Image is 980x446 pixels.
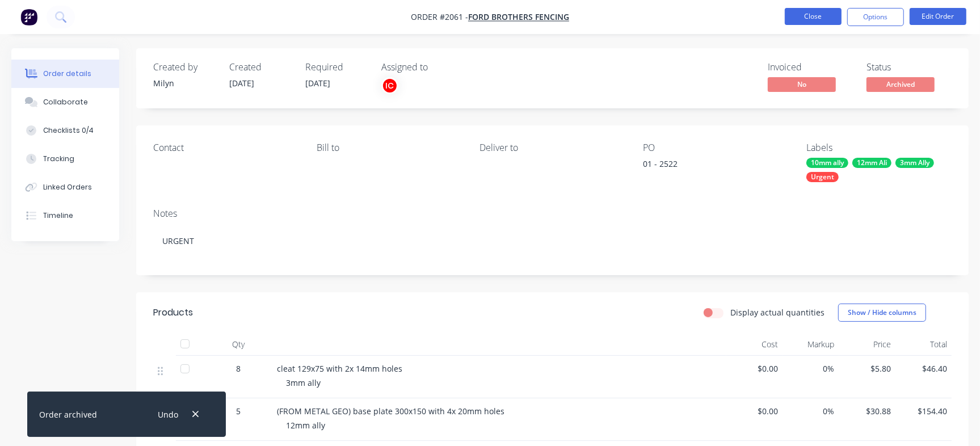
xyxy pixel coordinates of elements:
div: PO [643,142,788,153]
div: Checklists 0/4 [43,125,94,136]
button: IC [381,77,398,94]
span: 12mm ally [286,420,325,431]
button: Tracking [11,145,119,173]
div: 01 - 2522 [643,158,785,174]
span: $46.40 [900,363,947,375]
span: $154.40 [900,405,947,417]
div: Order details [43,69,91,79]
div: Qty [204,333,272,356]
button: Edit Order [910,8,966,25]
div: Deliver to [480,142,625,153]
button: Options [847,8,904,26]
div: Milyn [153,77,216,89]
div: Order archived [39,409,97,420]
div: Cost [726,333,783,356]
span: [DATE] [305,78,330,89]
button: Collaborate [11,88,119,116]
div: URGENT [153,224,952,258]
button: Checklists 0/4 [11,116,119,145]
div: Required [305,62,368,73]
div: 3mm Ally [895,158,934,168]
div: Linked Orders [43,182,92,192]
span: 0% [787,405,834,417]
div: Invoiced [768,62,853,73]
button: Undo [152,407,184,422]
button: Show / Hide columns [838,304,926,322]
span: 0% [787,363,834,375]
button: Close [785,8,842,25]
span: $5.80 [844,363,891,375]
span: $0.00 [731,363,778,375]
span: 3mm ally [286,377,321,388]
div: Total [895,333,952,356]
span: No [768,77,836,91]
label: Display actual quantities [730,306,825,318]
div: Labels [806,142,952,153]
span: $0.00 [731,405,778,417]
button: Timeline [11,201,119,230]
img: Factory [20,9,37,26]
span: (FROM METAL GEO) base plate 300x150 with 4x 20mm holes [277,406,504,416]
div: Tracking [43,154,74,164]
div: Collaborate [43,97,88,107]
div: Timeline [43,211,73,221]
div: Status [867,62,952,73]
a: Ford Brothers Fencing [468,12,569,23]
span: 8 [236,363,241,375]
div: 10mm ally [806,158,848,168]
div: Bill to [317,142,462,153]
div: Markup [783,333,839,356]
span: Archived [867,77,935,91]
div: 12mm Ali [852,158,891,168]
span: cleat 129x75 with 2x 14mm holes [277,363,402,374]
div: Products [153,306,193,319]
div: Price [839,333,895,356]
button: Order details [11,60,119,88]
div: Contact [153,142,298,153]
div: Created by [153,62,216,73]
span: 5 [236,405,241,417]
div: Assigned to [381,62,495,73]
div: Urgent [806,172,839,182]
div: Created [229,62,292,73]
span: $30.88 [844,405,891,417]
div: Notes [153,208,952,219]
span: Order #2061 - [411,12,468,23]
span: [DATE] [229,78,254,89]
button: Linked Orders [11,173,119,201]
